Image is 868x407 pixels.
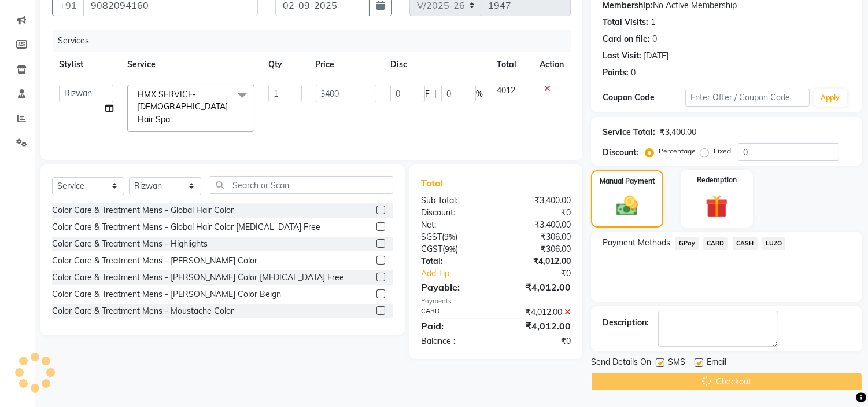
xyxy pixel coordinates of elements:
[496,280,580,294] div: ₹4,012.00
[685,89,809,107] input: Enter Offer / Coupon Code
[425,88,430,100] span: F
[603,67,629,79] div: Points:
[510,267,580,280] div: ₹0
[675,237,699,250] span: GPay
[412,219,496,231] div: Net:
[412,306,496,318] div: CARD
[660,126,696,138] div: ₹3,400.00
[412,243,496,255] div: ( )
[52,204,234,217] div: Color Care & Treatment Mens - Global Hair Color
[496,219,580,231] div: ₹3,400.00
[652,33,657,45] div: 0
[699,192,735,221] img: _gift.svg
[52,255,257,267] div: Color Care & Treatment Mens - [PERSON_NAME] Color
[412,319,496,333] div: Paid:
[714,146,731,156] label: Fixed
[52,52,120,78] th: Stylist
[496,255,580,267] div: ₹4,012.00
[651,16,655,28] div: 1
[52,221,320,233] div: Color Care & Treatment Mens - Global Hair Color [MEDICAL_DATA] Free
[496,207,580,219] div: ₹0
[707,356,726,371] span: Email
[412,267,510,280] a: Add Tip
[591,356,651,371] span: Send Details On
[412,195,496,207] div: Sub Total:
[52,288,281,300] div: Color Care & Treatment Mens - [PERSON_NAME] Color Beign
[733,237,758,250] span: CASH
[703,237,728,250] span: CARD
[659,146,696,156] label: Percentage
[476,88,483,100] span: %
[412,231,496,243] div: ( )
[261,52,308,78] th: Qty
[52,238,208,250] div: Color Care & Treatment Mens - Highlights
[497,85,515,96] span: 4012
[53,30,579,52] div: Services
[603,317,649,329] div: Description:
[697,175,737,185] label: Redemption
[762,237,786,250] span: LUZO
[603,50,641,62] div: Last Visit:
[52,272,344,284] div: Color Care & Treatment Mens - [PERSON_NAME] Color [MEDICAL_DATA] Free
[434,88,437,100] span: |
[603,16,648,28] div: Total Visits:
[412,335,496,347] div: Balance :
[412,255,496,267] div: Total:
[814,89,847,107] button: Apply
[668,356,685,371] span: SMS
[533,52,571,78] th: Action
[603,91,685,104] div: Coupon Code
[445,244,456,254] span: 9%
[496,195,580,207] div: ₹3,400.00
[421,296,571,306] div: Payments
[610,193,644,218] img: _cash.svg
[421,232,442,242] span: SGST
[170,114,175,124] a: x
[603,126,655,138] div: Service Total:
[421,244,442,254] span: CGST
[603,146,638,159] div: Discount:
[120,52,261,78] th: Service
[603,33,650,45] div: Card on file:
[421,177,448,189] span: Total
[490,52,533,78] th: Total
[138,89,228,124] span: HMX SERVICE-[DEMOGRAPHIC_DATA] Hair Spa
[496,243,580,255] div: ₹306.00
[600,176,655,186] label: Manual Payment
[309,52,383,78] th: Price
[52,305,234,317] div: Color Care & Treatment Mens - Moustache Color
[496,335,580,347] div: ₹0
[631,67,636,79] div: 0
[210,176,393,194] input: Search or Scan
[412,207,496,219] div: Discount:
[603,237,670,249] span: Payment Methods
[383,52,490,78] th: Disc
[496,231,580,243] div: ₹306.00
[496,319,580,333] div: ₹4,012.00
[496,306,580,318] div: ₹4,012.00
[444,232,455,241] span: 9%
[644,50,668,62] div: [DATE]
[412,280,496,294] div: Payable:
